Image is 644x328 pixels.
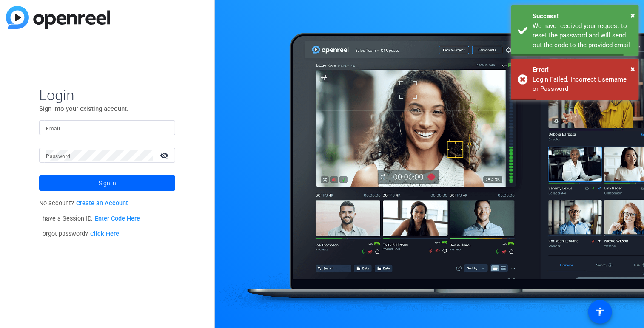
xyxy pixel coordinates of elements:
span: Sign in [99,172,116,194]
mat-label: Email [46,126,60,132]
a: Click Here [90,230,119,238]
mat-icon: visibility_off [155,149,175,161]
button: Close [630,62,635,75]
span: × [630,10,635,20]
mat-icon: accessibility [595,307,605,317]
span: No account? [39,200,128,207]
button: Sign in [39,175,175,191]
mat-label: Password [46,153,70,159]
span: Forgot password? [39,230,119,238]
div: We have received your request to reset the password and will send out the code to the provided email [533,21,633,50]
input: Enter Email Address [46,123,168,133]
div: Login Failed. Incorrect Username or Password [533,75,633,94]
p: Sign into your existing account. [39,104,175,113]
span: × [630,64,635,74]
span: I have a Session ID. [39,215,140,222]
a: Enter Code Here [95,215,140,222]
img: blue-gradient.svg [6,6,110,29]
span: Login [39,86,175,104]
button: Close [630,9,635,22]
div: Error! [533,65,633,75]
div: Success! [533,11,633,21]
a: Create an Account [76,200,128,207]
